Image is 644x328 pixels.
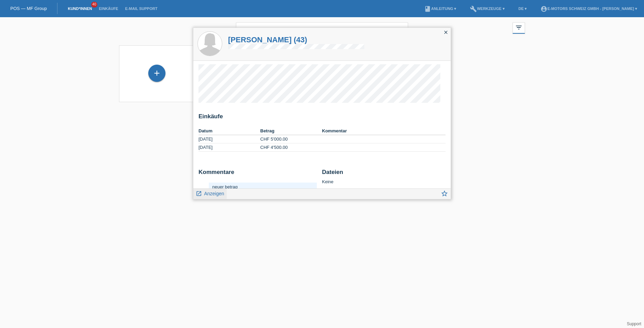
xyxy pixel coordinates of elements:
a: DE ▾ [515,7,530,11]
a: Support [627,321,641,326]
i: book [424,6,431,12]
i: star_border [441,190,448,197]
a: Einkäufe [95,7,121,11]
i: launch [196,190,202,197]
i: account_circle [540,6,547,12]
div: neuer betrag [212,184,313,189]
td: CHF 5'000.00 [260,135,322,143]
th: Datum [198,127,260,135]
a: launch Anzeigen [196,189,224,197]
span: Anzeigen [204,191,224,196]
span: 40 [91,2,97,8]
a: E-Mail Support [122,7,161,11]
h2: Einkäufe [198,113,446,123]
a: Kund*innen [64,7,95,11]
div: Kund*in hinzufügen [149,67,165,79]
h2: Dateien [322,169,446,179]
input: Suche... [236,22,408,39]
h2: Kommentare [198,169,317,179]
td: [DATE] [198,143,260,152]
a: [PERSON_NAME] (43) [228,35,364,44]
i: close [396,26,405,34]
i: build [470,6,477,12]
td: [DATE] [198,135,260,143]
div: Keine [322,169,446,184]
th: Betrag [260,127,322,135]
th: Kommentar [322,127,446,135]
a: POS — MF Group [10,6,47,11]
a: buildWerkzeuge ▾ [466,7,508,11]
a: account_circleE-Motors Schweiz GmbH - [PERSON_NAME] ▾ [537,7,641,11]
a: star_border [441,190,448,199]
a: bookAnleitung ▾ [421,7,460,11]
td: CHF 4'500.00 [260,143,322,152]
i: close [443,30,449,35]
i: filter_list [515,24,523,31]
